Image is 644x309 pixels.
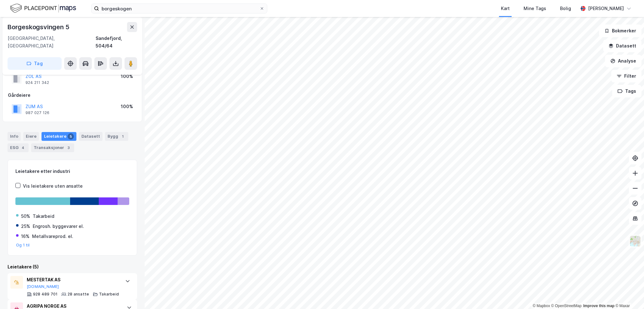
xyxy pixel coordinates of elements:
button: Tags [612,85,641,97]
div: Info [8,132,21,141]
div: Kart [501,5,510,12]
img: Z [629,235,641,247]
div: Leietakere etter industri [15,168,129,175]
div: 4 [20,145,26,151]
div: Datasett [79,132,103,141]
div: Gårdeiere [8,91,137,99]
button: Datasett [603,40,641,52]
div: 50% [21,212,30,220]
div: 100% [121,73,133,80]
div: Metallvareprod. el. [32,233,73,240]
div: Bygg [105,132,128,141]
button: Filter [611,70,641,82]
div: 3 [65,145,72,151]
img: logo.f888ab2527a4732fd821a326f86c7f29.svg [10,3,76,14]
div: Borgeskogsvingen 5 [8,22,70,32]
div: Bolig [560,5,571,12]
div: MESTERTAK AS [27,276,119,284]
button: Og 1 til [16,243,30,248]
div: [GEOGRAPHIC_DATA], [GEOGRAPHIC_DATA] [8,35,96,50]
div: Leietakere [42,132,76,141]
a: Improve this map [583,304,614,308]
div: 25% [21,223,30,230]
div: Mine Tags [524,5,546,12]
div: [PERSON_NAME] [588,5,624,12]
div: Vis leietakere uten ansatte [23,182,83,190]
iframe: Chat Widget [613,279,644,309]
div: 100% [121,103,133,110]
div: 16% [21,233,30,240]
div: Engrosh. byggevarer el. [33,223,84,230]
div: 1 [119,133,126,140]
div: Eiere [23,132,39,141]
div: 987 027 126 [25,110,49,115]
button: Tag [8,57,62,70]
div: Transaksjoner [31,143,74,152]
div: 5 [68,133,74,140]
a: Mapbox [533,304,550,308]
div: Takarbeid [33,212,54,220]
div: Kontrollprogram for chat [613,279,644,309]
div: Leietakere (5) [8,263,137,271]
button: Bokmerker [599,25,641,37]
div: Sandefjord, 504/64 [96,35,137,50]
div: 928 489 701 [33,292,58,297]
div: Takarbeid [99,292,119,297]
button: Analyse [605,55,641,67]
div: 924 211 342 [25,80,49,85]
a: OpenStreetMap [551,304,582,308]
div: ESG [8,143,29,152]
div: 28 ansatte [68,292,89,297]
button: [DOMAIN_NAME] [27,284,59,289]
input: Søk på adresse, matrikkel, gårdeiere, leietakere eller personer [99,4,259,13]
